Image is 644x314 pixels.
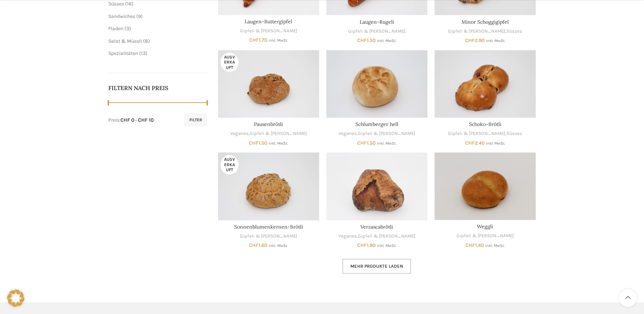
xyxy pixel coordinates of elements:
bdi: 1.50 [357,37,376,43]
bdi: 1.50 [357,140,376,146]
a: Süsses [506,130,522,137]
a: Veganes [338,130,357,137]
span: 16 [127,1,132,7]
button: Filter [184,113,207,126]
a: Schoko-Brötli [435,50,536,118]
a: Süsses [108,1,124,7]
a: Fladen [108,25,123,32]
bdi: 2.90 [465,37,485,43]
small: inkl. MwSt. [485,243,505,248]
a: Gipfeli & [PERSON_NAME] [456,233,514,239]
a: Süsses [506,28,522,35]
a: Gipfeli & [PERSON_NAME] [250,130,307,137]
span: CHF [465,140,475,146]
a: Salat & Müesli [108,38,142,44]
a: Sandwiches [108,13,135,19]
span: CHF 10 [138,117,154,123]
a: Minor Schoggigipfel [461,19,509,25]
div: , [218,130,319,137]
a: Gipfeli & [PERSON_NAME] [448,130,505,137]
span: 13 [141,50,146,56]
span: Ausverkauft [221,155,238,174]
small: inkl. MwSt. [486,38,505,43]
span: Mehr Produkte laden [350,263,403,269]
span: CHF [357,242,367,248]
small: inkl. MwSt. [377,243,396,248]
a: Weggli [477,223,493,230]
a: Veganes [338,233,357,240]
a: Weggli [435,153,536,220]
small: inkl. MwSt. [377,38,396,43]
a: Laugen-Rugeli [360,19,394,25]
a: Gipfeli & [PERSON_NAME] [358,233,415,240]
a: Mehr Produkte laden [342,259,411,274]
span: CHF [465,37,475,43]
span: CHF [357,140,367,146]
bdi: 1.40 [465,242,484,248]
a: Pausenbrötli [254,121,283,127]
small: inkl. MwSt. [269,38,288,43]
a: Scroll to top button [619,289,637,307]
bdi: 1.60 [249,242,267,248]
a: Sonnenblumenkernen-Brötli [234,224,303,230]
span: 9 [138,13,141,19]
div: , [326,233,427,240]
span: CHF 0 [120,117,134,123]
small: inkl. MwSt. [269,243,288,248]
a: Schlumberger hell [355,121,398,127]
div: , [326,130,427,137]
span: CHF [249,242,259,248]
a: Gipfeli & [PERSON_NAME] [240,233,297,240]
a: Pausenbrötli [218,50,319,118]
a: Gipfeli & [PERSON_NAME] [240,28,297,34]
a: Spezialitäten [108,50,138,56]
div: , [435,28,536,35]
span: CHF [465,242,475,248]
bdi: 1.90 [357,242,376,248]
div: , [435,130,536,137]
h5: Filtern nach Preis [108,84,207,92]
bdi: 1.70 [249,37,267,43]
a: Schoko-Brötli [469,121,501,127]
span: CHF [249,37,259,43]
small: inkl. MwSt. [377,141,396,146]
bdi: 2.40 [465,140,485,146]
a: Gipfeli & [PERSON_NAME] [448,28,505,35]
span: CHF [357,37,367,43]
small: inkl. MwSt. [269,141,288,146]
a: Verzascabrötli [326,153,427,220]
a: Verzascabrötli [360,224,393,230]
a: Gipfeli & [PERSON_NAME] [348,28,406,35]
a: Veganes [230,130,248,137]
span: CHF [249,140,259,146]
a: Sonnenblumenkernen-Brötli [218,153,319,220]
small: inkl. MwSt. [486,141,505,146]
div: Preis: — [108,117,154,124]
span: 3 [126,25,129,32]
bdi: 1.50 [249,140,267,146]
a: Gipfeli & [PERSON_NAME] [358,130,415,137]
a: Laugen-Buttergipfel [245,18,292,25]
span: 8 [145,38,148,44]
span: Ausverkauft [221,53,238,72]
a: Schlumberger hell [326,50,427,118]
